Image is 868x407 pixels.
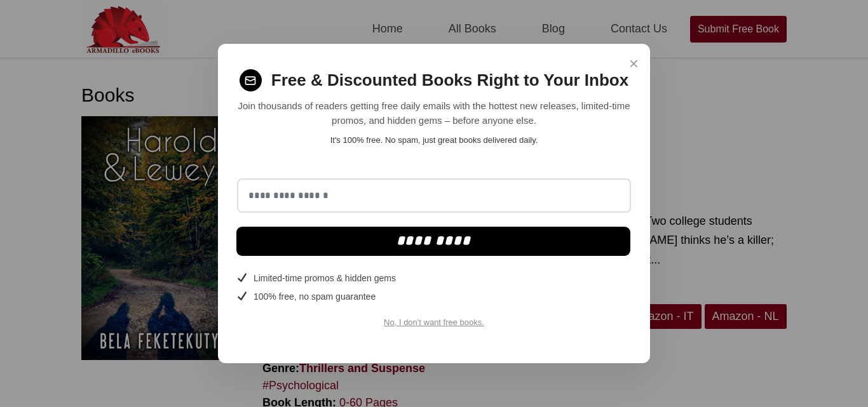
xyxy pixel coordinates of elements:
li: 100% free, no spam guarantee [237,290,631,304]
p: Join thousands of readers getting free daily emails with the hottest new releases, limited-time p... [237,99,631,128]
img: ✔ [238,291,247,300]
p: It's 100% free. No spam, just great books delivered daily. [237,134,631,147]
span: × [629,51,639,76]
img: ✔ [238,273,247,282]
li: Limited-time promos & hidden gems [237,272,631,285]
h2: Free & Discounted Books Right to Your Inbox [271,70,628,90]
a: No, I don't want free books. [384,317,484,327]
